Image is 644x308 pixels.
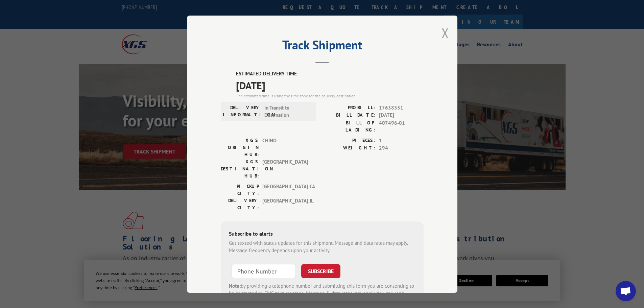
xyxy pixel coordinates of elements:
[229,282,415,305] div: by providing a telephone number and submitting this form you are consenting to be contacted by SM...
[322,119,376,133] label: BILL OF LADING:
[232,264,296,278] input: Phone Number
[221,40,424,53] h2: Track Shipment
[262,197,308,211] span: [GEOGRAPHIC_DATA] , IL
[262,158,308,179] span: [GEOGRAPHIC_DATA]
[221,197,259,211] label: DELIVERY CITY:
[229,282,241,289] strong: Note:
[322,104,376,112] label: PROBILL:
[301,264,340,278] button: SUBSCRIBE
[379,137,424,144] span: 1
[229,229,415,239] div: Subscribe to alerts
[221,158,259,179] label: XGS DESTINATION HUB:
[379,104,424,112] span: 17638351
[264,104,310,119] span: In Transit to Destination
[322,137,376,144] label: PIECES:
[442,24,449,42] button: Close modal
[322,144,376,152] label: WEIGHT:
[616,281,636,301] div: Open chat
[223,104,261,119] label: DELIVERY INFORMATION:
[379,119,424,133] span: 407496-01
[236,77,424,93] span: [DATE]
[236,70,424,78] label: ESTIMATED DELIVERY TIME:
[262,137,308,158] span: CHINO
[322,112,376,119] label: BILL DATE:
[236,93,424,99] div: The estimated time is using the time zone for the delivery destination.
[229,239,415,254] div: Get texted with status updates for this shipment. Message and data rates may apply. Message frequ...
[221,137,259,158] label: XGS ORIGIN HUB:
[379,112,424,119] span: [DATE]
[262,183,308,197] span: [GEOGRAPHIC_DATA] , CA
[221,183,259,197] label: PICKUP CITY:
[379,144,424,152] span: 294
